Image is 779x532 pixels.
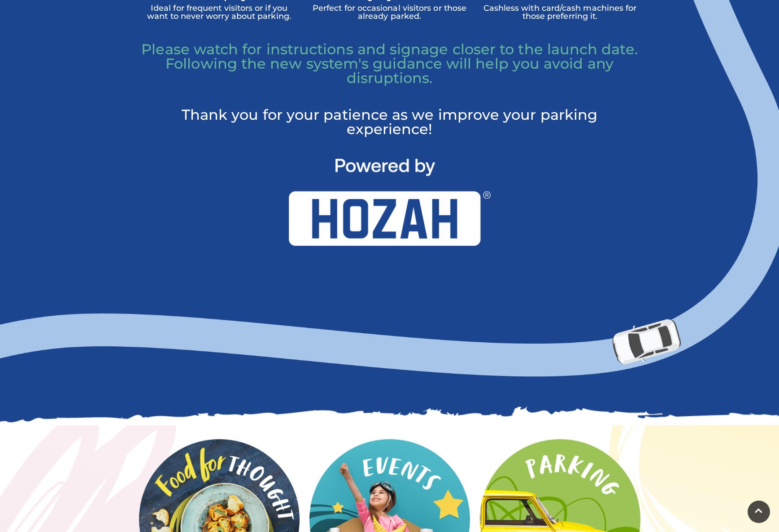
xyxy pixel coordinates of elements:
p: Perfect for occasional visitors or those already parked. [311,4,468,20]
p: Please watch for instructions and signage closer to the launch date. Following the new system's g... [141,42,639,85]
p: Ideal for frequent visitors or if you want to never worry about parking. [141,4,298,20]
p: Cashless with card/cash machines for those preferring it. [482,4,639,20]
p: Thank you for your patience as we improve your parking experience! [141,108,639,136]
